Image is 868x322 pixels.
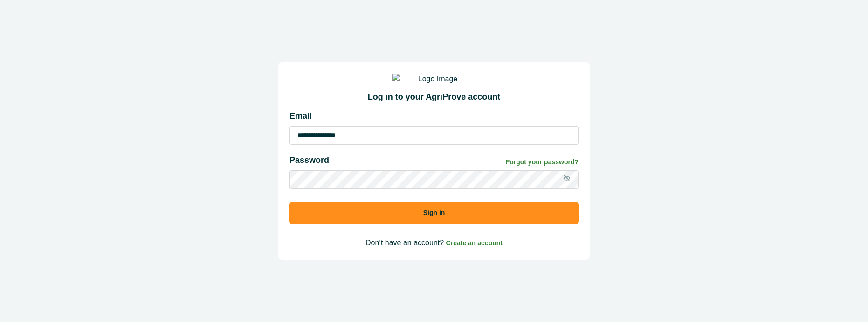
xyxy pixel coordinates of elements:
p: Email [289,110,579,122]
a: Forgot your password? [506,157,579,167]
a: Create an account [446,239,503,247]
img: Logo Image [392,74,476,85]
h2: Log in to your AgriProve account [289,92,579,102]
p: Password [289,154,329,167]
button: Sign in [289,202,579,224]
p: Don’t have an account? [289,237,579,248]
